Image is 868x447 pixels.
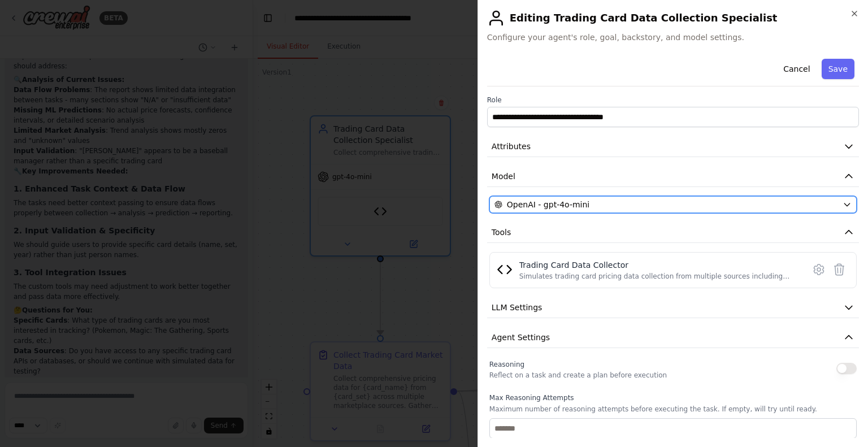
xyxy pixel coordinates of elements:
[809,259,829,280] button: Configure tool
[492,171,515,182] span: Model
[822,59,854,79] button: Save
[829,259,849,280] button: Delete tool
[497,262,513,277] img: Trading Card Data Collector
[519,272,797,281] div: Simulates trading card pricing data collection from multiple sources including TCGPlayer, eBay, C...
[489,371,667,380] p: Reflect on a task and create a plan before execution
[489,393,857,402] label: Max Reasoning Attempts
[492,141,531,152] span: Attributes
[489,405,857,414] p: Maximum number of reasoning attempts before executing the task. If empty, will try until ready.
[492,332,550,343] span: Agent Settings
[489,196,857,213] button: OpenAI - gpt-4o-mini
[489,361,524,368] span: Reasoning
[487,136,859,157] button: Attributes
[487,327,859,348] button: Agent Settings
[492,227,511,238] span: Tools
[776,59,817,79] button: Cancel
[487,222,859,243] button: Tools
[487,96,859,105] label: Role
[507,199,589,210] span: OpenAI - gpt-4o-mini
[487,166,859,187] button: Model
[487,297,859,318] button: LLM Settings
[487,32,859,43] span: Configure your agent's role, goal, backstory, and model settings.
[492,302,542,313] span: LLM Settings
[487,9,859,27] h2: Editing Trading Card Data Collection Specialist
[519,259,797,271] div: Trading Card Data Collector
